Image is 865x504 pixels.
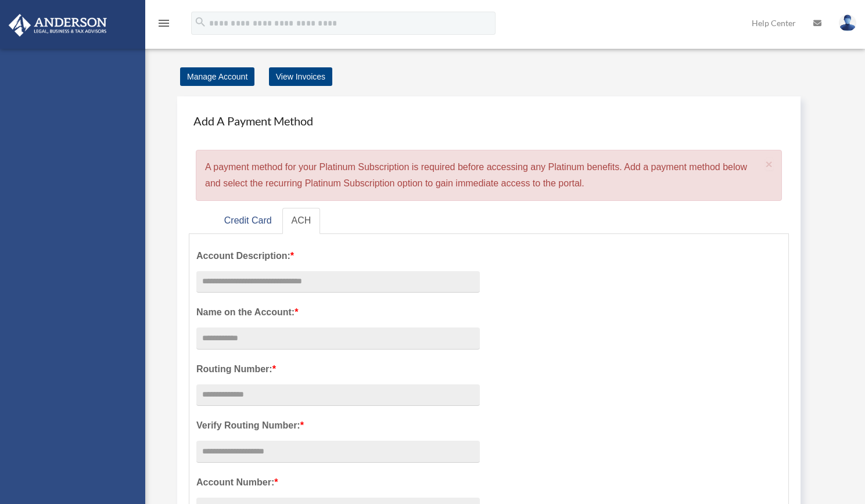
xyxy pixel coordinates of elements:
[189,108,789,134] h4: Add A Payment Method
[282,208,321,234] a: ACH
[196,150,782,201] div: A payment method for your Platinum Subscription is required before accessing any Platinum benefit...
[839,15,856,31] img: User Pic
[5,14,110,37] img: Anderson Advisors Platinum Portal
[196,248,480,264] label: Account Description:
[194,16,207,28] i: search
[196,474,480,491] label: Account Number:
[157,20,171,30] a: menu
[269,67,332,86] a: View Invoices
[180,67,254,86] a: Manage Account
[766,158,773,170] button: Close
[215,208,281,234] a: Credit Card
[157,16,171,30] i: menu
[196,417,480,434] label: Verify Routing Number:
[766,157,773,171] span: ×
[196,304,480,321] label: Name on the Account:
[196,361,480,377] label: Routing Number:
